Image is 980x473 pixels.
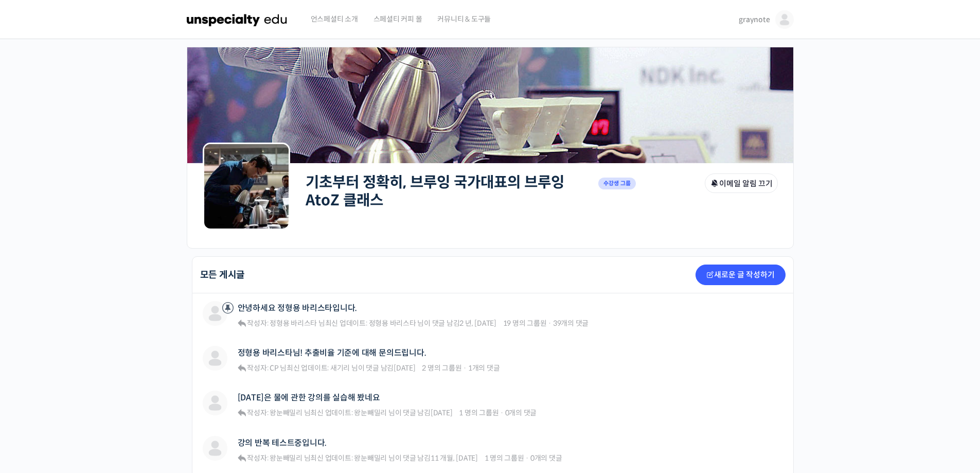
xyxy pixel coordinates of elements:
span: 님이 댓글 남김 [367,319,496,328]
img: Group logo of 기초부터 정확히, 브루잉 국가대표의 브루잉 AtoZ 클래스 [203,143,290,230]
span: 2 명의 그룹원 [422,363,461,373]
span: · [525,453,529,463]
a: 강의 반복 테스트중입니다. [238,438,327,448]
span: 1 명의 그룹원 [459,408,498,417]
h2: 모든 게시글 [200,270,245,279]
a: 왕눈빼밀리 [352,453,387,463]
div: 최신 업데이트: [247,319,589,328]
a: 왕눈빼밀리 [352,408,387,417]
div: 최신 업데이트: [247,408,537,417]
span: 19 명의 그룹원 [503,319,547,328]
span: 0개의 댓글 [505,408,537,417]
a: [DATE] [431,408,453,417]
a: 11 개월, [DATE] [431,453,478,463]
a: [DATE]은 물에 관한 강의를 실습해 봤네요 [238,393,380,402]
div: 최신 업데이트: [247,453,562,463]
span: 작성자: CP 님 [247,363,287,373]
span: 작성자: 왕눈빼밀리 님 [247,453,310,463]
span: 왕눈빼밀리 [354,408,387,417]
button: 이메일 알림 끄기 [705,173,778,193]
span: 수강생 그룹 [598,178,636,189]
span: graynote [739,15,770,24]
span: 작성자: 왕눈빼밀리 님 [247,408,310,417]
span: 1 명의 그룹원 [485,453,524,463]
span: 님이 댓글 남김 [352,408,452,417]
a: 정형용 바리스타 [367,319,416,328]
span: 작성자: 정형용 바리스타 님 [247,319,325,328]
a: 새로운 글 작성하기 [696,265,786,285]
span: 님이 댓글 남김 [329,363,415,373]
a: 안녕하세요 정형용 바리스타입니다. [238,303,358,313]
span: 왕눈빼밀리 [354,453,387,463]
span: 1개의 댓글 [468,363,500,373]
a: 기초부터 정확히, 브루잉 국가대표의 브루잉 AtoZ 클래스 [306,173,564,209]
a: 새기리 [329,363,350,373]
span: 새기리 [330,363,350,373]
span: 님이 댓글 남김 [352,453,477,463]
a: 정형용 바리스타님! 추출비율 기준에 대해 문의드립니다. [238,348,426,358]
a: [DATE] [394,363,416,373]
span: · [463,363,467,373]
span: · [548,319,551,328]
span: · [500,408,504,417]
a: 2 년, [DATE] [459,319,496,328]
span: 39개의 댓글 [553,319,589,328]
div: 최신 업데이트: [247,363,500,373]
span: 정형용 바리스타 [369,319,416,328]
span: 0개의 댓글 [530,453,562,463]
